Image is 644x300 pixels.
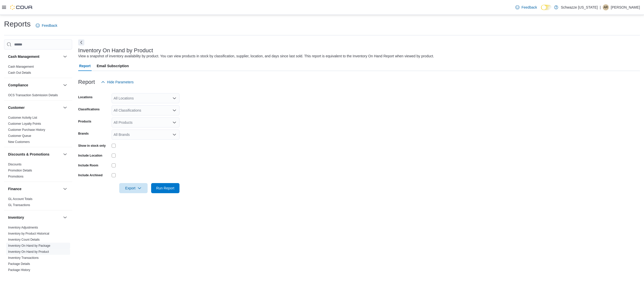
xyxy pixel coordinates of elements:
button: Open list of options [172,108,176,112]
a: Feedback [34,20,59,31]
a: GL Account Totals [8,197,32,201]
button: Run Report [151,183,179,193]
button: Cash Management [62,54,68,60]
span: Inventory Adjustments [8,226,38,230]
h3: Report [78,79,95,85]
a: Customer Loyalty Points [8,122,41,126]
a: Discounts [8,163,22,166]
a: Customer Activity List [8,116,37,119]
button: Finance [8,186,61,191]
span: AR [604,4,608,10]
span: Report [79,61,91,71]
h1: Reports [4,19,31,29]
span: Customer Loyalty Points [8,122,41,126]
div: Compliance [4,92,72,100]
label: Products [78,119,91,123]
h3: Inventory On Hand by Product [78,47,153,54]
img: Cova [10,5,33,10]
a: Inventory Adjustments [8,226,38,229]
button: Hide Parameters [99,77,136,87]
a: Customer Purchase History [8,128,45,132]
div: Finance [4,196,72,210]
a: Cash Management [8,65,34,68]
div: Customer [4,115,72,147]
h3: Cash Management [8,54,39,59]
button: Compliance [8,83,61,88]
div: Cash Management [4,64,72,78]
label: Brands [78,132,89,136]
div: Inventory [4,224,72,299]
a: Promotions [8,175,24,178]
span: Package History [8,268,30,272]
a: OCS Transaction Submission Details [8,93,58,97]
h3: Customer [8,105,25,110]
a: Inventory On Hand by Package [8,244,50,247]
div: View a snapshot of inventory availability by product. You can view products in stock by classific... [78,54,434,59]
h3: Inventory [8,215,24,220]
p: [PERSON_NAME] [611,4,640,10]
button: Inventory [8,215,61,220]
button: Open list of options [172,133,176,137]
a: Product Expirations [8,274,34,278]
span: GL Transactions [8,203,30,207]
button: Customer [62,105,68,111]
input: Dark Mode [541,5,552,10]
button: Cash Management [8,54,61,59]
a: Inventory On Hand by Product [8,250,49,254]
div: Austin Ronningen [603,4,609,10]
span: New Customers [8,140,30,144]
span: Customer Activity List [8,116,37,120]
a: Feedback [513,2,539,12]
a: Package History [8,268,30,272]
h3: Discounts & Promotions [8,152,49,157]
button: Discounts & Promotions [8,152,61,157]
span: Email Subscription [97,61,129,71]
span: Promotions [8,174,24,179]
span: Hide Parameters [107,80,134,85]
span: Discounts [8,162,22,166]
span: Product Expirations [8,274,34,278]
label: Locations [78,95,93,99]
span: Inventory On Hand by Product [8,250,49,254]
button: Customer [8,105,61,110]
button: Next [78,39,84,45]
span: Cash Out Details [8,71,31,75]
button: Open list of options [172,120,176,124]
p: Schwazze [US_STATE] [561,4,598,10]
button: Export [119,183,148,193]
span: Feedback [42,23,57,28]
label: Include Location [78,154,102,158]
button: Compliance [62,82,68,88]
span: Promotion Details [8,168,32,172]
span: GL Account Totals [8,197,32,201]
span: Customer Purchase History [8,128,45,132]
button: Finance [62,186,68,192]
a: Cash Out Details [8,71,31,74]
span: Run Report [156,186,174,191]
label: Show in stock only [78,144,106,148]
span: OCS Transaction Submission Details [8,93,58,97]
a: Inventory Count Details [8,238,40,241]
a: Package Details [8,262,30,266]
label: Classifications [78,107,100,111]
label: Include Room [78,163,98,167]
a: GL Transactions [8,203,30,207]
h3: Finance [8,186,22,191]
a: Inventory Transactions [8,256,39,260]
a: Promotion Details [8,169,32,172]
span: Inventory Transactions [8,256,39,260]
h3: Compliance [8,83,28,88]
span: Inventory by Product Historical [8,232,49,236]
span: Export [122,183,145,193]
span: Package Details [8,262,30,266]
span: Feedback [521,5,537,10]
button: Open list of options [172,96,176,100]
a: Inventory by Product Historical [8,232,49,235]
p: | [600,4,601,10]
span: Customer Queue [8,134,31,138]
span: Inventory On Hand by Package [8,244,50,248]
div: Discounts & Promotions [4,161,72,182]
button: Inventory [62,214,68,220]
